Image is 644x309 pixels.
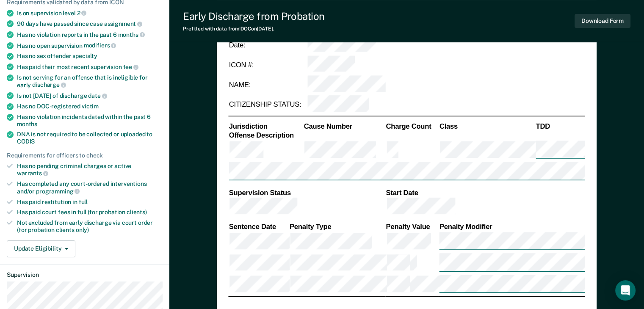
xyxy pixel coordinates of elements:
[228,188,385,197] th: Supervision Status
[228,75,307,95] td: NAME:
[17,103,163,110] div: Has no DOC-registered
[17,92,163,99] div: Is not [DATE] of discharge
[76,226,89,233] span: only)
[228,121,303,131] th: Jurisdiction
[17,63,163,71] div: Has paid their most recent supervision
[439,121,535,131] th: Class
[17,31,163,39] div: Has no violation reports in the past 6
[228,55,307,75] td: ICON #:
[17,180,163,195] div: Has completed any court-ordered interventions and/or
[118,31,145,38] span: months
[575,14,630,28] button: Download Form
[7,240,75,257] button: Update Eligibility
[17,121,37,127] span: months
[82,103,99,110] span: victim
[289,222,386,232] th: Penalty Type
[104,20,142,27] span: assignment
[183,26,325,32] div: Prefilled with data from IDOC on [DATE] .
[385,188,585,197] th: Start Date
[615,280,636,301] div: Open Intercom Messenger
[17,42,163,50] div: Has no open supervision
[32,81,66,88] span: discharge
[36,188,80,195] span: programming
[17,138,35,145] span: CODIS
[228,95,307,115] td: CITIZENSHIP STATUS:
[127,209,147,215] span: clients)
[535,121,585,131] th: TDD
[17,52,163,60] div: Has no sex offender
[123,63,138,70] span: fee
[17,20,163,28] div: 90 days have passed since case
[79,199,88,205] span: full
[7,152,163,159] div: Requirements for officers to check
[17,199,163,206] div: Has paid restitution in
[385,121,439,131] th: Charge Count
[17,170,48,177] span: warrants
[7,271,163,279] dt: Supervision
[183,10,325,22] div: Early Discharge from Probation
[303,121,385,131] th: Cause Number
[17,131,163,145] div: DNA is not required to be collected or uploaded to
[228,222,289,232] th: Sentence Date
[228,35,307,55] td: Date:
[385,222,439,232] th: Penalty Value
[17,113,163,128] div: Has no violation incidents dated within the past 6
[228,131,303,140] th: Offense Description
[84,42,116,49] span: modifiers
[72,52,97,59] span: specialty
[17,209,163,216] div: Has paid court fees in full (for probation
[77,10,87,17] span: 2
[439,222,585,232] th: Penalty Modifier
[17,163,163,177] div: Has no pending criminal charges or active
[88,92,107,99] span: date
[17,9,163,17] div: Is on supervision level
[17,74,163,88] div: Is not serving for an offense that is ineligible for early
[17,219,163,234] div: Not excluded from early discharge via court order (for probation clients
